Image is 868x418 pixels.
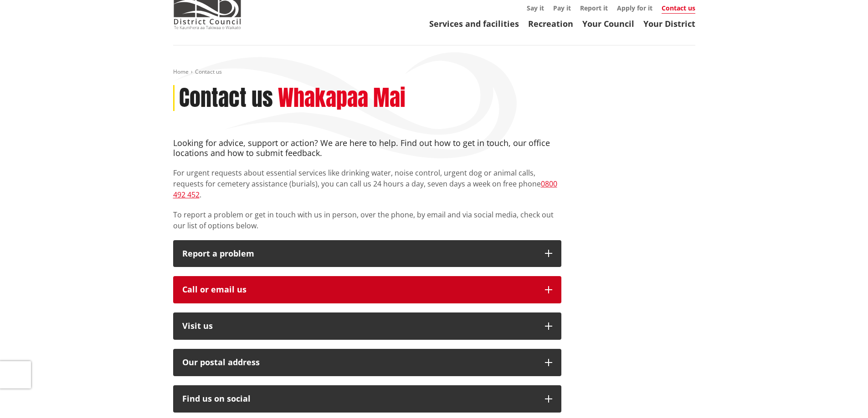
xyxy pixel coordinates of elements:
p: For urgent requests about essential services like drinking water, noise control, urgent dog or an... [173,167,561,200]
a: Report it [580,4,608,12]
a: Services and facilities [429,18,519,29]
p: Visit us [182,322,536,331]
a: Your District [643,18,695,29]
button: Our postal address [173,349,561,376]
p: Report a problem [182,249,536,258]
p: To report a problem or get in touch with us in person, over the phone, by email and via social me... [173,209,561,231]
nav: breadcrumb [173,68,695,76]
a: Say it [527,4,544,12]
h4: Looking for advice, support or action? We are here to help. Find out how to get in touch, our off... [173,138,561,158]
button: Report a problem [173,240,561,267]
h2: Our postal address [182,358,536,367]
a: Apply for it [617,4,652,12]
button: Call or email us [173,276,561,303]
button: Find us on social [173,385,561,413]
button: Visit us [173,312,561,340]
a: 0800 492 452 [173,179,557,200]
span: Contact us [195,68,222,76]
h2: Whakapaa Mai [278,85,406,111]
a: Home [173,68,189,76]
h1: Contact us [179,85,273,111]
a: Contact us [662,4,695,14]
a: Pay it [553,4,571,12]
div: Find us on social [182,394,536,403]
a: Recreation [528,18,573,29]
a: Your Council [582,18,634,29]
div: Call or email us [182,285,536,294]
